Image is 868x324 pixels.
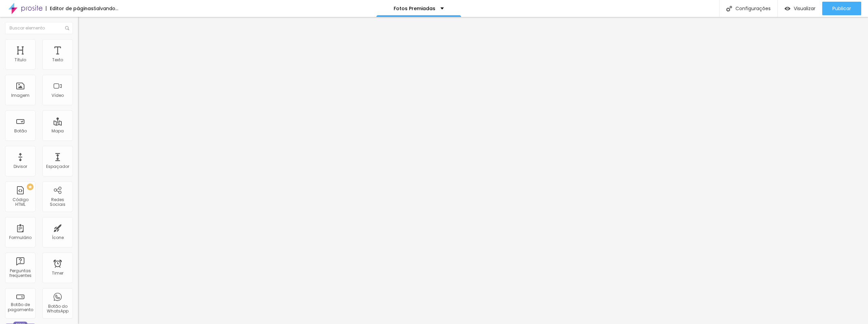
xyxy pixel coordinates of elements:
div: Ícone [52,235,64,240]
div: Código HTML [7,197,34,207]
div: Editor de páginas [46,6,94,11]
div: Espaçador [46,164,69,169]
div: Timer [52,271,63,276]
span: Publicar [832,6,851,11]
div: Título [15,58,26,62]
div: Botão [14,129,27,133]
div: Mapa [52,129,64,133]
iframe: Editor [78,17,868,324]
div: Vídeo [52,93,64,98]
div: Botão do WhatsApp [44,304,71,314]
div: Divisor [14,164,27,169]
span: Visualizar [794,6,815,11]
img: Icone [726,6,732,12]
div: Redes Sociais [44,197,71,207]
img: view-1.svg [785,6,790,12]
p: Fotos Premiadas [394,6,435,11]
div: Salvando... [94,6,118,11]
button: Publicar [822,2,861,15]
input: Buscar elemento [5,22,73,34]
div: Texto [52,58,63,62]
div: Botão de pagamento [7,302,34,312]
div: Perguntas frequentes [7,268,34,278]
button: Visualizar [778,2,822,15]
div: Formulário [9,235,32,240]
img: Icone [65,26,69,30]
div: Imagem [11,93,29,98]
